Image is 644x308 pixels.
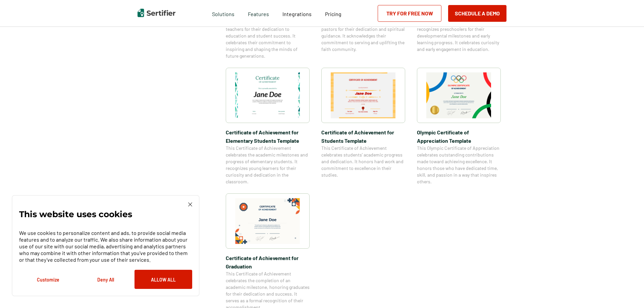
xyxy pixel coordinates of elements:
span: Integrations [282,11,312,17]
img: Cookie Popup Close [188,202,192,206]
span: Certificate of Achievement for Graduation [226,254,310,270]
button: Schedule a Demo [448,5,506,22]
span: This Certificate of Achievement celebrates students’ academic progress and dedication. It honors ... [321,145,405,178]
span: This Olympic Certificate of Appreciation celebrates outstanding contributions made toward achievi... [417,145,501,185]
img: Sertifier | Digital Credentialing Platform [138,9,175,17]
a: Try for Free Now [378,5,441,22]
p: This website uses cookies [19,211,132,218]
span: This Certificate of Recognition honors teachers for their dedication to education and student suc... [226,19,310,59]
a: Certificate of Achievement for Elementary Students TemplateCertificate of Achievement for Element... [226,68,310,185]
span: Olympic Certificate of Appreciation​ Template [417,128,501,145]
a: Pricing [325,9,341,17]
img: Certificate of Achievement for Graduation [235,198,300,244]
span: This Certificate of Achievement celebrates the academic milestones and progress of elementary stu... [226,145,310,185]
p: We use cookies to personalize content and ads, to provide social media features and to analyze ou... [19,230,192,263]
a: Integrations [282,9,312,17]
iframe: Chat Widget [610,276,644,308]
span: This Certificate of Recognition honors pastors for their dedication and spiritual guidance. It ac... [321,19,405,53]
span: Pricing [325,11,341,17]
span: Certificate of Achievement for Students Template [321,128,405,145]
img: Olympic Certificate of Appreciation​ Template [426,72,491,118]
button: Deny All [77,270,135,289]
button: Allow All [135,270,192,289]
span: Features [248,9,269,17]
span: Solutions [212,9,234,17]
button: Customize [19,270,77,289]
span: This Certificate of Achievement recognizes preschoolers for their developmental milestones and ea... [417,19,501,53]
img: Certificate of Achievement for Students Template [331,72,396,118]
img: Certificate of Achievement for Elementary Students Template [235,72,300,118]
a: Olympic Certificate of Appreciation​ TemplateOlympic Certificate of Appreciation​ TemplateThis Ol... [417,68,501,185]
span: Certificate of Achievement for Elementary Students Template [226,128,310,145]
a: Certificate of Achievement for Students TemplateCertificate of Achievement for Students TemplateT... [321,68,405,185]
